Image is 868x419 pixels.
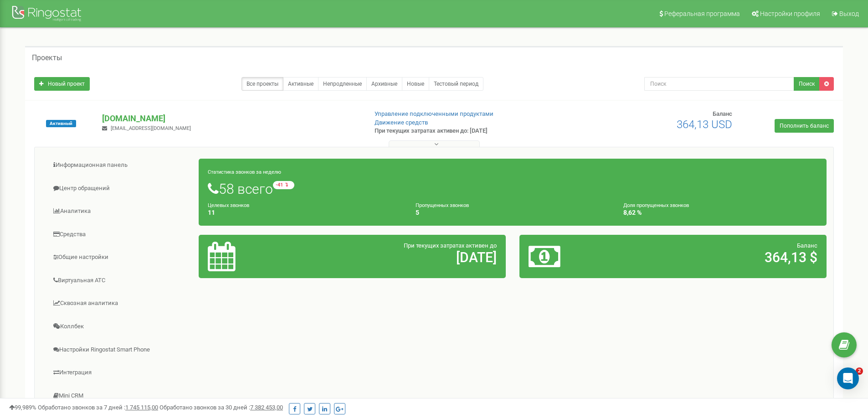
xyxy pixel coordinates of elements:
a: Новый проект [34,77,90,91]
span: Баланс [713,110,732,117]
span: Активный [46,120,76,127]
a: Общие настройки [41,246,199,269]
a: Информационная панель [41,154,199,176]
a: Аналитика [41,200,199,222]
h5: Проекты [32,54,62,62]
a: Тестовый период [429,77,483,91]
a: Управление подключенными продуктами [375,110,493,117]
a: Новые [402,77,429,91]
p: При текущих затратах активен до: [DATE] [375,127,564,135]
h4: 11 [208,209,402,216]
span: Реферальная программа [664,10,740,17]
h2: [DATE] [308,250,497,265]
small: Доля пропущенных звонков [623,202,689,208]
small: -41 [273,181,294,189]
small: Статистика звонков за неделю [208,169,281,175]
span: Обработано звонков за 30 дней : [159,404,283,411]
a: Активные [283,77,318,91]
span: 2 [856,367,863,375]
u: 7 382 453,00 [250,404,283,411]
a: Сквозная аналитика [41,292,199,315]
h1: 58 всего [208,181,817,197]
h2: 364,13 $ [629,250,817,265]
a: Пополнить баланс [775,119,834,133]
p: [DOMAIN_NAME] [102,113,360,124]
a: Архивные [366,77,402,91]
a: Mini CRM [41,385,199,407]
a: Движение средств [375,119,428,126]
span: [EMAIL_ADDRESS][DOMAIN_NAME] [111,125,191,131]
span: Баланс [797,242,817,249]
span: 364,13 USD [677,118,732,131]
div: Open Intercom Messenger [837,367,859,389]
u: 1 745 115,00 [125,404,158,411]
span: Выход [839,10,859,17]
button: Поиск [794,77,820,91]
a: Непродленные [318,77,367,91]
a: Интеграция [41,362,199,384]
a: Центр обращений [41,177,199,200]
span: 99,989% [9,404,36,411]
span: При текущих затратах активен до [404,242,497,249]
small: Пропущенных звонков [416,202,469,208]
h4: 5 [416,209,610,216]
h4: 8,62 % [623,209,817,216]
a: Коллбек [41,316,199,338]
span: Обработано звонков за 7 дней : [38,404,158,411]
span: Настройки профиля [760,10,820,17]
a: Все проекты [241,77,283,91]
a: Настройки Ringostat Smart Phone [41,339,199,361]
small: Целевых звонков [208,202,249,208]
input: Поиск [644,77,794,91]
a: Средства [41,223,199,246]
a: Виртуальная АТС [41,269,199,292]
